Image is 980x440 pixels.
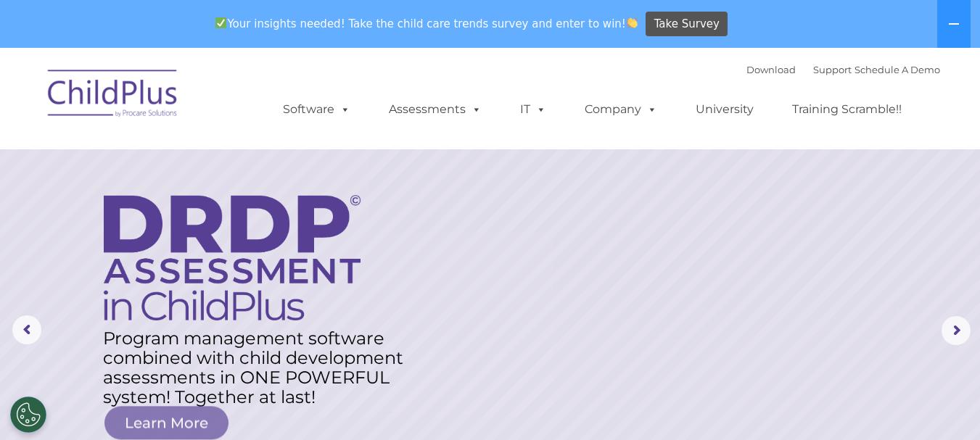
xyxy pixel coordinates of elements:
[506,95,561,124] a: IT
[215,17,226,28] img: ✅
[41,59,186,132] img: ChildPlus by Procare Solutions
[202,155,263,166] span: Phone number
[627,17,638,28] img: 👏
[210,9,644,38] span: Your insights needed! Take the child care trends survey and enter to win!
[681,95,768,124] a: University
[855,64,940,75] a: Schedule A Demo
[813,64,852,75] a: Support
[104,195,361,320] img: DRDP Assessment in ChildPlus
[10,397,46,433] button: Cookies Settings
[374,95,496,124] a: Assessments
[104,406,228,439] a: Learn More
[202,96,246,107] span: Last name
[746,64,796,75] a: Download
[646,12,728,37] a: Take Survey
[654,12,720,37] span: Take Survey
[746,64,940,75] font: |
[778,95,916,124] a: Training Scramble!!
[570,95,672,124] a: Company
[103,328,417,407] rs-layer: Program management software combined with child development assessments in ONE POWERFUL system! T...
[268,95,365,124] a: Software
